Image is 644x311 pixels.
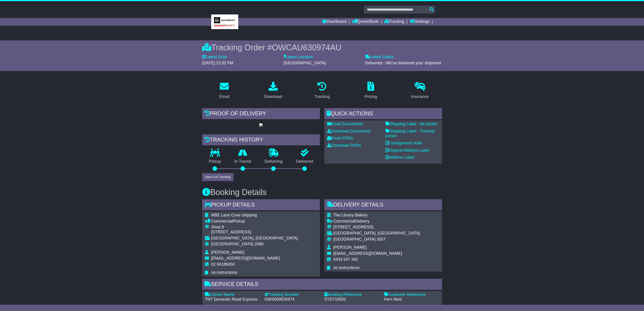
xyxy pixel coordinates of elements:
[211,14,238,29] img: MBE Lane Cove
[385,141,422,145] a: Consignment Note
[362,80,380,101] a: Pricing
[385,129,435,138] a: Shipping Label - Thermal printer
[311,80,332,101] a: Tracking
[408,80,432,101] a: Insurance
[411,94,429,100] div: Insurance
[333,213,368,217] span: The Library Bakery
[327,129,371,133] a: Download Documents
[202,61,234,65] span: [DATE] 12:02 PM
[264,94,282,100] div: Download
[265,292,320,297] div: Tracking Number
[327,143,361,148] a: Download PODs
[211,242,253,246] span: [GEOGRAPHIC_DATA]
[324,304,380,309] div: Warranty
[333,265,360,270] span: no instructions
[205,304,260,309] div: Description
[265,297,320,302] div: OWS000630974
[385,122,437,126] a: Shipping Label - A4 printer
[211,270,237,275] span: no instructions
[284,55,313,60] label: Latest Location
[324,297,380,302] div: SYD716502
[333,231,420,236] div: [GEOGRAPHIC_DATA], [GEOGRAPHIC_DATA]
[211,256,280,260] span: [EMAIL_ADDRESS][DOMAIN_NAME]
[365,55,394,60] label: Latest Status
[205,297,260,302] div: TNT Domestic Road Express
[327,122,363,126] a: Email Documents
[211,225,298,230] div: Shop 8
[324,292,380,297] div: Booking Reference
[211,219,233,223] span: Commercial
[384,304,439,309] div: Declared Value
[377,237,386,241] span: 3057
[211,262,235,267] span: 02 94188450
[254,242,264,246] span: 2066
[202,279,442,291] div: Service Details
[333,251,402,256] span: [EMAIL_ADDRESS][DOMAIN_NAME]
[202,55,227,60] label: Latest Scan
[211,213,257,217] span: MBE Lane Cove shipping
[333,225,420,230] div: [STREET_ADDRESS]
[202,173,234,181] button: View Full Tracking
[259,123,263,127] img: GetPodImage
[365,61,441,65] span: Delivered - We've delivered your shipment
[216,80,232,101] a: Email
[219,94,229,100] div: Email
[211,219,298,224] div: Pickup
[272,43,341,52] span: OWCAU630974AU
[327,136,353,140] a: Email PODs
[228,159,258,164] p: In Transit
[261,80,285,101] a: Download
[289,159,320,164] p: Delivered
[384,297,439,302] div: Fern Nest
[384,292,439,297] div: Customer Reference
[410,18,430,26] a: Settings
[258,159,289,164] p: Delivering
[211,250,245,255] span: [PERSON_NAME]
[324,108,442,120] div: Quick Actions
[284,61,326,65] span: [GEOGRAPHIC_DATA]
[211,236,298,241] div: [GEOGRAPHIC_DATA], [GEOGRAPHIC_DATA]
[333,237,376,241] span: [GEOGRAPHIC_DATA]
[365,94,377,100] div: Pricing
[202,188,442,197] h3: Booking Details
[202,159,228,164] p: Pickup
[265,304,320,309] div: Booking Date
[324,199,442,211] div: Delivery Details
[211,230,298,235] div: [STREET_ADDRESS]
[352,18,379,26] a: Quote/Book
[202,134,320,146] div: Tracking history
[314,94,330,100] div: Tracking
[385,148,429,153] a: Original Address Label
[333,219,355,223] span: Commercial
[205,292,260,297] div: Carrier Name
[202,108,320,120] div: Proof of Delivery
[202,43,442,52] div: Tracking Order #
[384,18,404,26] a: Tracking
[333,219,420,224] div: Delivery
[333,245,367,250] span: [PERSON_NAME]
[202,199,320,211] div: Pickup Details
[333,257,358,262] span: 0433 547 342
[385,155,415,160] a: Address Label
[322,18,346,26] a: Dashboard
